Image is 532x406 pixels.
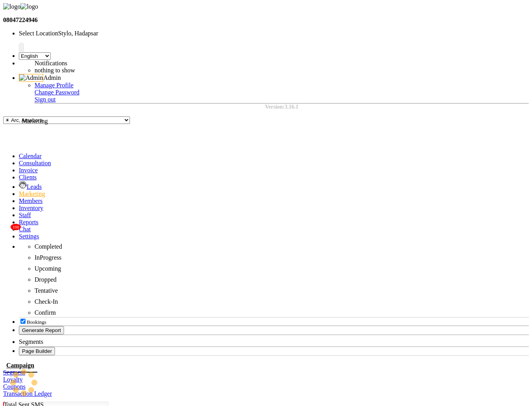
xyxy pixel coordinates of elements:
[22,118,48,125] div: Marketing
[19,190,45,197] a: Marketing
[27,183,42,190] span: Leads
[35,89,79,96] a: Change Password
[35,287,58,294] span: Tentative
[3,3,20,10] img: logo
[19,183,42,190] a: Leads
[19,212,31,218] a: Staff
[35,265,61,272] span: Upcoming
[19,153,42,159] a: Calendar
[19,167,38,173] a: Invoice
[19,205,43,211] a: Inventory
[19,338,43,345] span: Segments
[3,369,25,376] a: Segment
[35,67,231,74] li: nothing to show
[19,197,42,204] a: Members
[3,376,23,383] a: Loyalty
[35,104,529,110] div: Version:3.16.1
[35,276,57,283] span: Dropped
[35,309,56,316] span: Confirm
[3,17,38,23] b: 08047224946
[19,160,51,166] a: Consultation
[19,347,55,355] button: Page Builder
[19,226,31,233] a: 108Chat
[35,243,62,250] span: Completed
[3,359,37,373] a: Campaign
[19,219,38,225] a: Reports
[3,383,26,390] a: Coupons
[19,174,37,181] a: Clients
[43,74,60,81] span: Admin
[27,319,46,325] span: Bookings
[19,326,64,334] button: Generate Report
[3,390,52,397] a: Transaction Ledger
[11,224,21,230] span: 108
[35,82,73,89] a: Manage Profile
[19,226,31,233] span: Chat
[19,233,39,240] a: Settings
[35,96,56,103] a: Sign out
[35,298,58,305] span: Check-In
[19,74,43,82] img: Admin
[20,3,38,10] img: logo
[35,254,61,261] span: InProgress
[35,60,231,67] div: Notifications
